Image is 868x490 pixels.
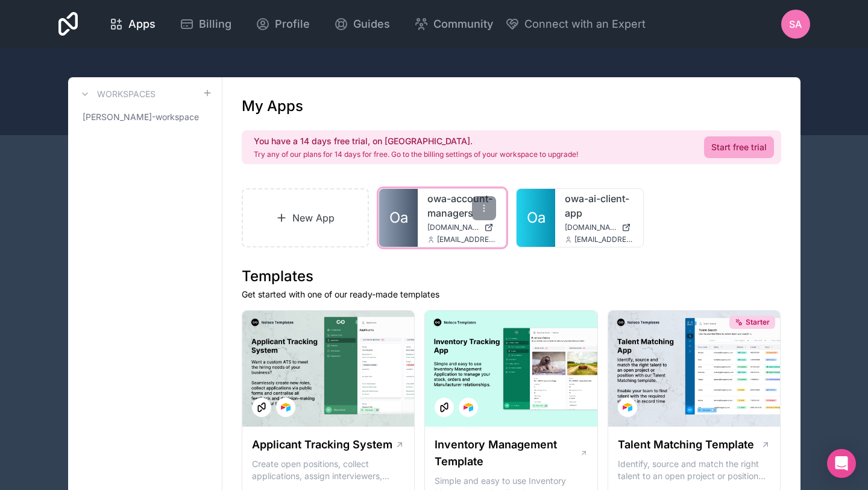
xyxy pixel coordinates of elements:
a: Start free trial [704,136,774,158]
div: Open Intercom Messenger [827,449,856,478]
h1: Applicant Tracking System [252,436,392,453]
a: [PERSON_NAME]-workspace [78,106,212,128]
span: [EMAIL_ADDRESS][DOMAIN_NAME] [574,235,634,244]
h1: My Apps [242,97,303,116]
a: [DOMAIN_NAME] [565,223,634,232]
span: [DOMAIN_NAME] [427,223,479,232]
a: Apps [99,11,165,37]
span: Guides [353,16,390,33]
a: Workspaces [78,87,156,101]
h1: Talent Matching Template [618,436,754,453]
span: [EMAIL_ADDRESS][DOMAIN_NAME] [437,235,496,244]
p: Create open positions, collect applications, assign interviewers, centralise candidate feedback a... [252,458,405,482]
h2: You have a 14 days free trial, on [GEOGRAPHIC_DATA]. [254,135,578,147]
img: Airtable Logo [464,402,473,412]
a: owa-ai-client-app [565,191,634,220]
a: owa-account-managers [427,191,496,220]
p: Try any of our plans for 14 days for free. Go to the billing settings of your workspace to upgrade! [254,150,578,159]
a: [DOMAIN_NAME] [427,223,496,232]
span: Connect with an Expert [524,16,646,33]
p: Identify, source and match the right talent to an open project or position with our Talent Matchi... [618,458,771,482]
span: Oa [389,208,408,227]
span: Apps [128,16,156,33]
span: [PERSON_NAME]-workspace [83,111,199,123]
img: Airtable Logo [281,402,291,412]
span: [DOMAIN_NAME] [565,223,617,232]
a: Community [404,11,503,37]
h1: Inventory Management Template [435,436,579,470]
a: Profile [246,11,319,37]
span: Community [433,16,493,33]
span: Profile [275,16,310,33]
h1: Templates [242,267,781,286]
button: Connect with an Expert [505,16,646,33]
span: SA [789,17,802,31]
img: Airtable Logo [623,402,632,412]
span: Oa [527,208,546,227]
p: Get started with one of our ready-made templates [242,288,781,301]
h3: Workspaces [97,88,156,100]
a: Oa [379,189,418,247]
span: Billing [199,16,231,33]
a: New App [242,188,370,247]
a: Billing [170,11,241,37]
a: Oa [517,189,555,247]
a: Guides [324,11,400,37]
span: Starter [746,317,770,327]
